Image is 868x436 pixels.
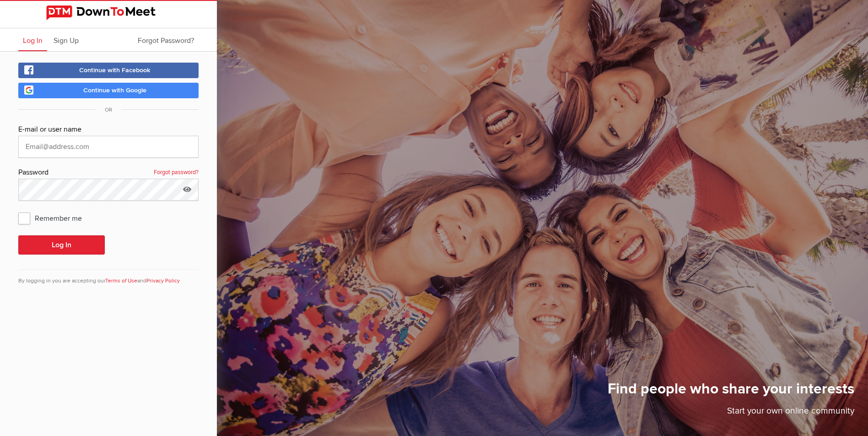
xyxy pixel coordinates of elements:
span: Log In [23,36,43,45]
div: E-mail or user name [18,124,199,136]
a: Continue with Google [18,83,199,98]
div: By logging in you are accepting our and [18,269,199,285]
span: Remember me [18,210,91,226]
a: Terms of Use [105,277,137,284]
span: Continue with Google [83,86,146,94]
h1: Find people who share your interests [608,380,854,404]
a: Sign Up [49,28,83,51]
span: Continue with Facebook [79,66,151,74]
button: Log In [18,235,105,255]
a: Forgot Password? [133,28,199,51]
a: Continue with Facebook [18,63,199,78]
a: Log In [18,28,47,51]
span: Forgot Password? [138,36,194,45]
span: OR [96,106,121,113]
div: Password [18,167,199,179]
img: DownToMeet [46,5,171,20]
p: Start your own online community [608,404,854,422]
span: Sign Up [54,36,79,45]
a: Privacy Policy [146,277,180,284]
a: Forgot password? [154,167,199,179]
input: Email@address.com [18,136,199,158]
